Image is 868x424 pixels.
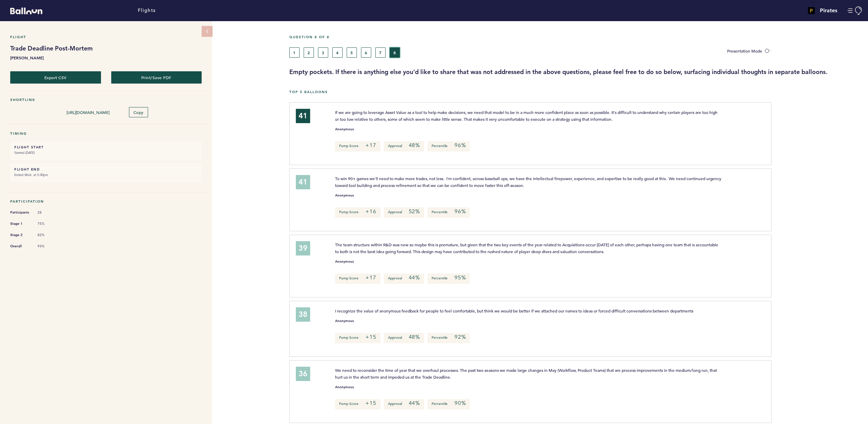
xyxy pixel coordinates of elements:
small: Ended Wed. at 5:00pm [14,172,198,178]
p: Approval [384,399,424,409]
a: Balloon [5,7,42,14]
h5: Flight [10,35,202,39]
span: Overall [10,243,31,250]
p: Approval [384,141,424,151]
button: Print/Save PDF [111,71,202,84]
div: 38 [296,307,310,322]
span: 93% [38,244,58,249]
em: 96% [454,142,466,149]
span: Presentation Mode [727,48,762,54]
em: 48% [409,142,420,149]
small: Anonymous [335,194,354,197]
h3: Empty pockets. If there is anything else you'd like to share that was not addressed in the above ... [289,68,863,76]
span: Copy [133,109,144,115]
em: 52% [409,208,420,215]
span: Stage 2 [10,232,31,238]
p: Percentile [428,207,470,218]
h5: Participation [10,199,202,204]
span: To win 90+ games we'll need to make more trades, not less. I'm confident, across baseball ops, we... [335,176,722,188]
button: 5 [347,47,357,58]
button: 3 [318,47,328,58]
p: Approval [384,274,424,284]
span: 28 [38,210,58,215]
button: 7 [375,47,386,58]
h5: Question 8 of 8 [289,35,863,39]
em: 90% [454,400,466,407]
span: If we are going to leverage Asset Value as a tool to help make decisions, we need that model to b... [335,109,719,122]
span: 75% [38,221,58,226]
span: Stage 1 [10,220,31,227]
div: 41 [296,175,310,189]
h5: Timing [10,131,202,136]
button: Copy [129,107,148,117]
span: I recognize the value of anonymous feedback for people to feel comfortable, but think we would be... [335,308,693,313]
svg: Balloon [10,8,42,14]
p: Pump Score [335,141,380,151]
b: [PERSON_NAME] [10,54,202,61]
em: 96% [454,208,466,215]
h5: Shortlink [10,98,202,102]
div: 39 [296,241,310,255]
h5: Top 5 Balloons [289,90,863,94]
em: +15 [365,400,376,407]
small: Started [DATE] [14,149,198,156]
em: 48% [409,334,420,340]
button: 8 [390,47,400,58]
span: The team structure within R&D was new so maybe this is premature, but given that the two key even... [335,242,719,254]
em: +16 [365,208,376,215]
small: Anonymous [335,260,354,263]
div: 36 [296,367,310,381]
button: 6 [361,47,371,58]
small: Anonymous [335,128,354,131]
button: Manage Account [848,6,863,15]
p: Approval [384,207,424,218]
p: Pump Score [335,207,380,218]
span: 82% [38,233,58,237]
p: Percentile [428,399,470,409]
p: Percentile [428,333,470,343]
em: +17 [365,142,376,149]
h6: FLIGHT END [14,167,198,172]
p: Percentile [428,141,470,151]
button: 1 [289,47,300,58]
em: +17 [365,274,376,281]
em: +15 [365,334,376,340]
small: Anonymous [335,385,354,389]
button: 2 [304,47,314,58]
span: Participants [10,209,31,216]
h1: Trade Deadline Post-Mortem [10,44,202,53]
em: 44% [409,400,420,407]
h4: Pirates [820,6,837,15]
p: Pump Score [335,333,380,343]
em: 44% [409,274,420,281]
em: 95% [454,274,466,281]
p: Pump Score [335,274,380,284]
a: Flights [138,7,156,14]
h6: FLIGHT START [14,145,198,149]
em: 92% [454,334,466,340]
div: 41 [296,109,310,123]
p: Pump Score [335,399,380,409]
span: We need to reconsider the time of year that we overhaul processes. The past two seasons we made l... [335,367,718,380]
button: Export CSV [10,71,101,84]
small: Anonymous [335,319,354,323]
p: Approval [384,333,424,343]
button: 4 [332,47,343,58]
p: Percentile [428,274,470,284]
